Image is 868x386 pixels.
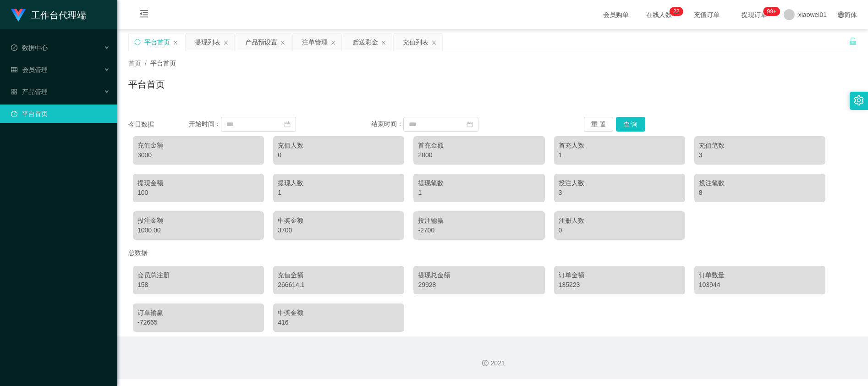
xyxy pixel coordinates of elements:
i: 图标: copyright [482,360,489,366]
i: 图标: sync [134,39,141,45]
div: 0 [278,150,400,160]
span: 平台首页 [150,60,176,67]
i: 图标: calendar [467,121,473,127]
div: 中奖金额 [278,308,400,318]
div: 103944 [699,280,821,290]
div: 充值金额 [278,270,400,280]
div: 3000 [137,150,259,160]
div: 首充人数 [559,141,681,150]
div: 提现总金额 [418,270,540,280]
div: 158 [137,280,259,290]
div: 中奖金额 [278,216,400,226]
div: -72665 [137,318,259,327]
i: 图标: calendar [284,121,291,127]
span: 数据中心 [11,44,48,51]
div: 1000.00 [137,226,259,235]
p: 2 [676,7,680,16]
div: 29928 [418,280,540,290]
i: 图标: close [173,40,178,45]
i: 图标: table [11,66,17,73]
div: 充值人数 [278,141,400,150]
div: 充值金额 [137,141,259,150]
div: 3700 [278,226,400,235]
div: 充值列表 [403,33,429,51]
div: 提现人数 [278,178,400,188]
sup: 1003 [764,7,780,16]
div: 提现列表 [195,33,220,51]
div: 订单输赢 [137,308,259,318]
div: 0 [559,226,681,235]
h1: 平台首页 [128,77,165,91]
p: 2 [673,7,676,16]
div: 135223 [559,280,681,290]
div: 投注输赢 [418,216,540,226]
span: 首页 [128,60,141,67]
span: 产品管理 [11,88,48,95]
div: 1 [278,188,400,198]
div: 1 [559,150,681,160]
span: 充值订单 [689,11,724,18]
div: 平台首页 [144,33,170,51]
i: 图标: close [223,40,229,45]
i: 图标: close [431,40,437,45]
div: 订单金额 [559,270,681,280]
i: 图标: appstore-o [11,88,17,95]
div: 266614.1 [278,280,400,290]
div: 3 [699,150,821,160]
i: 图标: menu-fold [128,0,159,30]
div: 注册人数 [559,216,681,226]
span: / [145,60,147,67]
div: 提现金额 [137,178,259,188]
div: 充值笔数 [699,141,821,150]
i: 图标: check-circle-o [11,44,17,51]
a: 工作台代理端 [11,11,86,18]
i: 图标: global [838,11,844,18]
div: 赠送彩金 [352,33,378,51]
i: 图标: unlock [849,37,857,45]
div: 8 [699,188,821,198]
button: 查 询 [616,117,645,132]
span: 结束时间： [371,120,403,127]
i: 图标: setting [854,95,864,105]
div: 注单管理 [302,33,328,51]
div: 订单数量 [699,270,821,280]
div: 提现笔数 [418,178,540,188]
span: 会员管理 [11,66,48,73]
div: 2000 [418,150,540,160]
span: 开始时间： [189,120,221,127]
div: 100 [137,188,259,198]
div: 总数据 [128,244,857,261]
div: 1 [418,188,540,198]
div: 投注人数 [559,178,681,188]
div: 3 [559,188,681,198]
div: 投注笔数 [699,178,821,188]
span: 在线人数 [642,11,676,18]
div: 投注金额 [137,216,259,226]
sup: 22 [670,7,683,16]
i: 图标: close [381,40,386,45]
div: 首充金额 [418,141,540,150]
a: 图标: dashboard平台首页 [11,105,110,123]
h1: 工作台代理端 [31,0,86,30]
div: 416 [278,318,400,327]
div: -2700 [418,226,540,235]
button: 重 置 [584,117,613,132]
div: 2021 [125,358,861,368]
img: logo.9652507e.png [11,9,26,22]
i: 图标: close [330,40,336,45]
div: 会员总注册 [137,270,259,280]
div: 今日数据 [128,120,189,129]
div: 产品预设置 [245,33,277,51]
i: 图标: close [280,40,286,45]
span: 提现订单 [737,11,772,18]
